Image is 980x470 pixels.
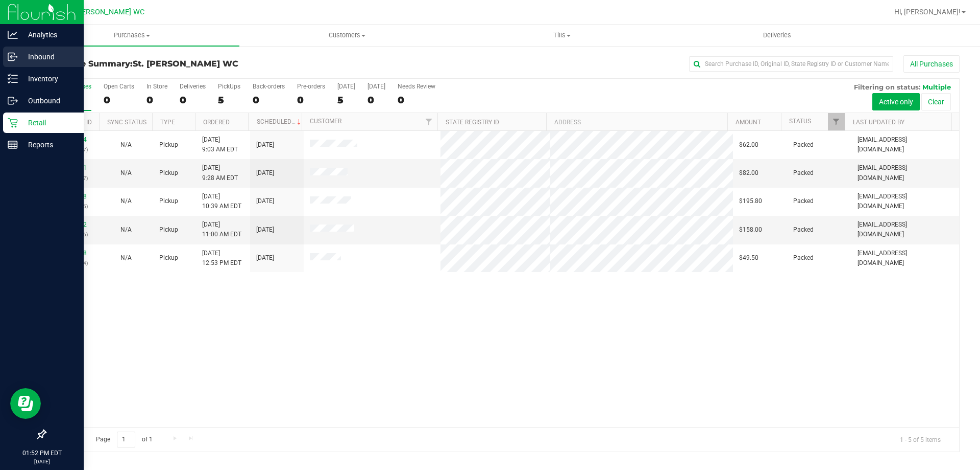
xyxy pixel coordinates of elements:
div: In Store [146,83,167,90]
span: Filtering on status: [854,83,920,91]
button: Clear [921,93,951,110]
div: 0 [146,94,167,106]
p: Outbound [18,95,79,107]
span: Deliveries [749,31,805,40]
button: All Purchases [903,55,960,73]
div: Needs Review [398,83,435,90]
a: Customers [239,25,454,46]
div: 5 [218,94,240,106]
p: Inventory [18,73,79,85]
span: Packed [793,225,814,235]
input: 1 [117,432,135,447]
inline-svg: Reports [8,140,18,150]
span: [DATE] [256,253,274,263]
span: Pickup [159,168,178,178]
p: Analytics [18,29,79,41]
a: 11998568 [58,250,87,257]
inline-svg: Inbound [8,52,18,62]
div: [DATE] [337,83,355,90]
span: Pickup [159,140,178,150]
a: Tills [454,25,669,46]
button: N/A [120,253,132,263]
button: Active only [872,93,920,110]
span: 1 - 5 of 5 items [892,432,949,447]
h3: Purchase Summary: [45,59,350,69]
a: Filter [421,113,437,130]
a: Deliveries [670,25,885,46]
a: 11997291 [58,164,87,171]
div: [DATE] [367,83,385,90]
span: $82.00 [739,168,758,178]
a: 11997758 [58,193,87,200]
a: Status [789,118,811,125]
div: PickUps [218,83,240,90]
span: [DATE] 9:28 AM EDT [202,163,238,183]
button: N/A [120,225,132,235]
span: $195.80 [739,196,762,206]
button: N/A [120,196,132,206]
p: Reports [18,139,79,151]
a: 11997084 [58,136,87,143]
th: Address [546,113,727,131]
span: Hi, [PERSON_NAME]! [894,8,961,16]
span: [EMAIL_ADDRESS][DOMAIN_NAME] [857,192,953,211]
span: [DATE] 10:39 AM EDT [202,192,241,211]
span: St. [PERSON_NAME] WC [133,59,238,69]
iframe: Resource center [10,388,41,419]
div: 0 [104,94,134,106]
span: [DATE] 12:53 PM EDT [202,249,241,268]
a: Sync Status [107,119,146,126]
inline-svg: Outbound [8,96,18,106]
inline-svg: Inventory [8,74,18,84]
p: 01:52 PM EDT [5,449,79,458]
button: N/A [120,168,132,178]
div: Pre-orders [297,83,325,90]
a: Purchases [24,25,239,46]
a: Customer [310,118,341,125]
span: [DATE] 11:00 AM EDT [202,220,241,239]
a: Scheduled [257,118,303,125]
div: 0 [253,94,285,106]
span: Packed [793,140,814,150]
div: Back-orders [253,83,285,90]
span: [EMAIL_ADDRESS][DOMAIN_NAME] [857,220,953,239]
span: [DATE] [256,168,274,178]
span: Packed [793,196,814,206]
inline-svg: Retail [8,118,18,128]
span: Pickup [159,253,178,263]
div: 5 [337,94,355,106]
button: N/A [120,140,132,150]
div: 0 [398,94,435,106]
a: Last Updated By [853,119,904,126]
a: State Registry ID [446,119,499,126]
div: 0 [367,94,385,106]
a: Type [160,119,175,126]
p: Retail [18,117,79,129]
span: Not Applicable [120,169,132,176]
span: Not Applicable [120,197,132,205]
div: Open Carts [104,83,134,90]
span: Tills [455,31,669,40]
a: Amount [736,119,761,126]
a: Ordered [203,119,230,126]
span: [EMAIL_ADDRESS][DOMAIN_NAME] [857,163,953,183]
span: Pickup [159,225,178,235]
a: 11997872 [58,221,87,228]
span: Page of 1 [87,432,161,447]
div: Deliveries [180,83,206,90]
span: $158.00 [739,225,762,235]
span: [DATE] [256,140,274,150]
span: [EMAIL_ADDRESS][DOMAIN_NAME] [857,135,953,154]
input: Search Purchase ID, Original ID, State Registry ID or Customer Name... [689,56,893,72]
span: Packed [793,253,814,263]
span: Multiple [922,83,951,91]
inline-svg: Analytics [8,30,18,40]
span: $62.00 [739,140,758,150]
span: Not Applicable [120,141,132,148]
span: $49.50 [739,253,758,263]
a: Filter [828,113,845,130]
span: Not Applicable [120,226,132,233]
div: 0 [297,94,325,106]
span: [DATE] [256,196,274,206]
span: [DATE] 9:03 AM EDT [202,135,238,154]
